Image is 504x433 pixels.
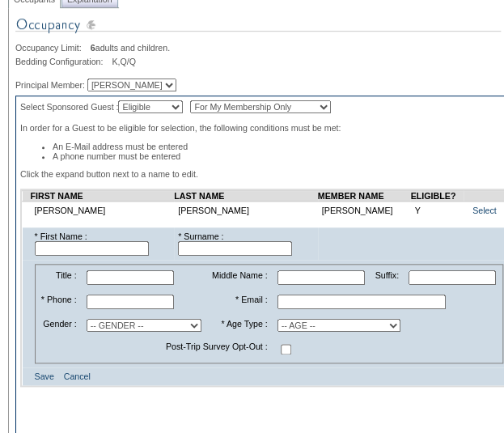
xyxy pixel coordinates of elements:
[112,57,136,66] span: K,Q/Q
[472,206,497,215] a: Select
[15,80,85,90] span: Principal Member:
[174,202,318,220] td: [PERSON_NAME]
[31,227,175,260] td: * First Name :
[207,266,271,289] td: Middle Name :
[174,191,318,202] td: LAST NAME
[15,57,109,66] span: Bedding Configuration:
[37,337,272,361] td: Post-Trip Survey Opt-Out :
[31,191,175,202] td: FIRST NAME
[35,371,54,381] a: Save
[37,266,81,289] td: Title :
[37,315,81,336] td: Gender :
[15,43,88,53] span: Occupancy Limit:
[318,191,411,202] td: MEMBER NAME
[410,191,463,202] td: ELIGIBLE?
[37,291,81,313] td: * Phone :
[318,202,411,220] td: [PERSON_NAME]
[207,291,271,313] td: * Email :
[91,43,95,53] span: 6
[371,266,403,289] td: Suffix:
[410,202,463,220] td: Y
[174,227,318,260] td: * Surname :
[207,315,271,336] td: * Age Type :
[15,15,501,43] img: Occupancy
[64,371,91,381] a: Cancel
[31,202,175,220] td: [PERSON_NAME]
